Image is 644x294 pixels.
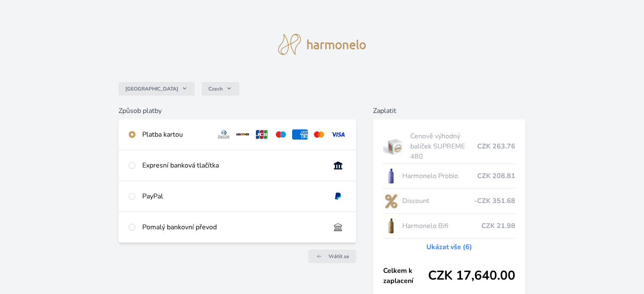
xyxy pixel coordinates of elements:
[383,266,428,286] span: Celkem k zaplacení
[202,82,239,96] button: Czech
[383,165,399,187] img: CLEAN_PROBIO_se_stinem_x-lo.jpg
[373,106,525,116] h6: Zaplatit
[383,190,399,212] img: discount-lo.png
[329,253,349,260] span: Vrátit se
[292,129,308,140] img: amex.svg
[383,136,407,157] img: supreme.jpg
[330,191,346,201] img: paypal.svg
[278,34,366,55] img: logo.svg
[330,160,346,170] img: onlineBanking_CZ.svg
[410,131,477,162] span: Cenově výhodný balíček SUPREME 480
[142,160,323,170] div: Expresní banková tlačítka
[125,85,178,92] span: [GEOGRAPHIC_DATA]
[402,171,477,181] span: Harmonelo Probio
[119,82,195,96] button: [GEOGRAPHIC_DATA]
[142,129,209,140] div: Platba kartou
[477,171,515,181] span: CZK 208.81
[402,221,481,231] span: Harmonelo Bifi
[208,85,223,92] span: Czech
[142,222,323,232] div: Pomalý bankovní převod
[330,129,346,140] img: visa.svg
[426,242,472,252] a: Ukázat vše (6)
[216,129,232,140] img: diners.svg
[235,129,251,140] img: discover.svg
[428,268,515,283] span: CZK 17,640.00
[119,106,356,116] h6: Způsob platby
[254,129,270,140] img: jcb.svg
[481,221,515,231] span: CZK 21.98
[402,196,474,206] span: Discount
[308,250,356,263] a: Vrátit se
[477,141,515,151] span: CZK 263.76
[311,129,327,140] img: mc.svg
[273,129,289,140] img: maestro.svg
[383,215,399,236] img: CLEAN_BIFI_se_stinem_x-lo.jpg
[142,191,323,201] div: PayPal
[330,222,346,232] img: bankTransfer_IBAN.svg
[474,196,515,206] span: -CZK 351.68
